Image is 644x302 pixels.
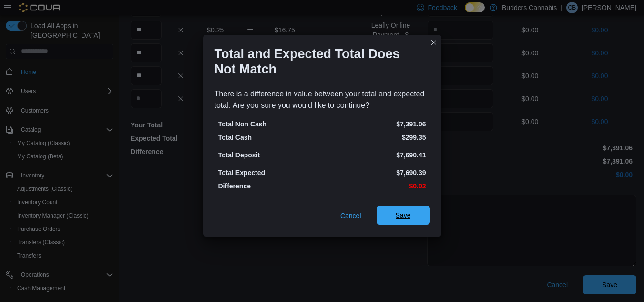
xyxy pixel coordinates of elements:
[218,133,320,142] p: Total Cash
[377,206,430,225] button: Save
[218,150,320,160] p: Total Deposit
[340,211,361,220] span: Cancel
[218,119,320,129] p: Total Non Cash
[324,133,426,142] p: $299.35
[215,46,422,77] h1: Total and Expected Total Does Not Match
[324,168,426,177] p: $7,690.39
[324,181,426,191] p: $0.02
[218,168,320,177] p: Total Expected
[428,37,440,48] button: Closes this modal window
[218,181,320,191] p: Difference
[396,210,411,220] span: Save
[324,119,426,129] p: $7,391.06
[215,88,430,111] div: There is a difference in value between your total and expected total. Are you sure you would like...
[324,150,426,160] p: $7,690.41
[337,206,365,225] button: Cancel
